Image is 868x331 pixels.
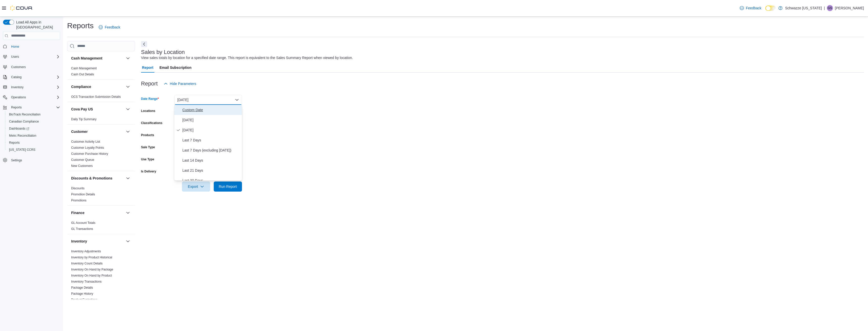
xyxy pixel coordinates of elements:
span: Last 21 Days [182,167,240,173]
span: [DATE] [182,127,240,133]
span: Home [9,43,60,50]
h3: Cash Management [71,56,102,61]
a: GL Account Totals [71,221,95,225]
button: Operations [1,94,62,101]
span: Customer Queue [71,158,94,162]
span: Inventory On Hand by Package [71,267,113,272]
a: Settings [9,157,24,163]
label: Use Type [141,157,154,161]
a: Customers [9,64,28,70]
span: Hide Parameters [170,81,196,86]
button: Finance [71,210,124,215]
div: Select listbox [174,105,242,180]
a: Customer Purchase History [71,152,108,156]
a: Home [9,44,21,50]
p: Schwazze [US_STATE] [785,5,822,11]
span: Catalog [9,74,60,80]
span: Last 7 Days (excluding [DATE]) [182,147,240,153]
button: Next [141,41,147,47]
button: Discounts & Promotions [71,176,124,181]
div: Inventory [67,248,135,323]
span: Promotion Details [71,192,95,196]
img: Cova [10,6,33,11]
label: Is Delivery [141,169,156,173]
span: New Customers [71,164,93,168]
span: [DATE] [182,117,240,123]
span: Inventory [9,84,60,90]
a: Inventory On Hand by Package [71,268,113,271]
div: View sales totals by location for a specified date range. This report is equivalent to the Sales ... [141,55,353,61]
button: Inventory [125,238,131,244]
button: [DATE] [174,95,242,105]
h3: Inventory [71,239,87,244]
a: Feedback [738,3,763,13]
span: Last 14 Days [182,157,240,163]
button: BioTrack Reconciliation [5,111,62,118]
a: Inventory On Hand by Product [71,274,112,277]
span: Catalog [11,75,21,79]
button: Hide Parameters [162,79,198,89]
span: Reports [11,105,22,109]
span: Washington CCRS [7,147,60,153]
nav: Complex example [3,41,60,177]
a: OCS Transaction Submission Details [71,95,121,99]
span: Inventory Count Details [71,261,103,265]
a: Cash Management [71,67,97,70]
span: Last 30 Days [182,177,240,184]
a: Discounts [71,187,85,190]
span: Export [185,182,207,192]
span: Cash Out Details [71,72,94,76]
span: Daily Tip Summary [71,117,97,121]
div: Discounts & Promotions [67,185,135,205]
span: Feedback [746,6,761,11]
span: GL Account Totals [71,221,95,225]
p: [PERSON_NAME] [835,5,864,11]
a: Package History [71,292,93,295]
a: Promotions [71,199,87,202]
button: Cova Pay US [71,107,124,112]
button: Inventory [1,84,62,91]
button: Users [9,54,21,60]
button: Inventory [71,239,124,244]
a: GL Transactions [71,227,93,231]
span: Reports [9,104,60,110]
button: Finance [125,210,131,216]
h3: Finance [71,210,85,215]
a: Cash Out Details [71,73,94,76]
button: Operations [9,94,28,100]
button: Home [1,43,62,50]
p: | [824,5,825,11]
span: Canadian Compliance [9,119,39,124]
span: Last 7 Days [182,137,240,143]
h3: Cova Pay US [71,107,93,112]
a: Metrc Reconciliation [7,133,38,139]
h3: Report [141,81,158,87]
div: Finance [67,220,135,234]
span: Discounts [71,186,85,190]
button: Customer [125,129,131,135]
span: GL Transactions [71,227,93,231]
a: [US_STATE] CCRS [7,147,37,153]
label: Date Range [141,97,159,101]
button: Export [182,182,210,192]
a: Product Expirations [71,298,97,302]
a: Inventory Count Details [71,262,103,265]
span: Metrc Reconciliation [9,134,36,138]
span: Users [11,55,19,59]
button: Catalog [1,74,62,81]
h3: Sales by Location [141,49,185,55]
span: Inventory [11,85,23,89]
span: Product Expirations [71,298,97,302]
a: Reports [7,140,22,146]
span: Load All Apps in [GEOGRAPHIC_DATA] [14,20,60,30]
span: Settings [11,158,22,162]
button: Cova Pay US [125,106,131,112]
h3: Compliance [71,84,91,89]
span: Customers [11,65,26,69]
a: Inventory Adjustments [71,250,101,253]
span: Feedback [105,25,120,30]
button: Compliance [125,84,131,90]
button: [US_STATE] CCRS [5,146,62,153]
